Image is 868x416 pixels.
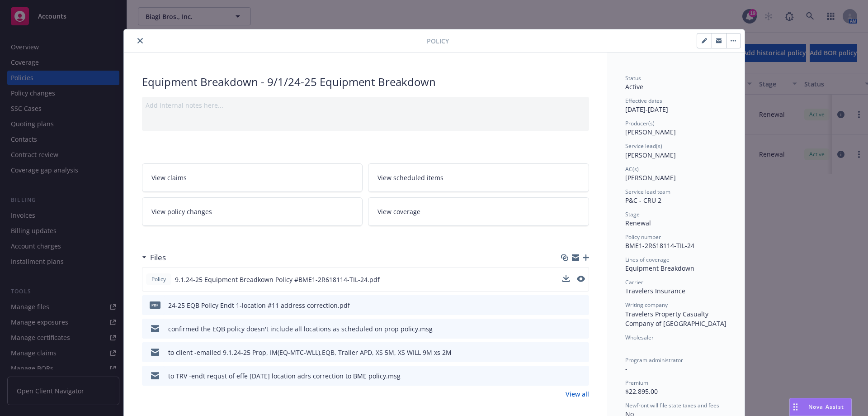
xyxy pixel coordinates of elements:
[368,163,589,192] a: View scheduled items
[142,163,363,192] a: View claims
[625,364,627,373] span: -
[808,403,844,411] span: Nova Assist
[625,120,655,127] span: Producer(s)
[377,207,420,216] span: View coverage
[562,275,570,284] button: download file
[625,241,694,250] span: BME1-2R618114-TIL-24
[625,278,643,286] span: Carrier
[566,389,589,399] a: View all
[562,275,570,282] button: download file
[625,264,694,273] span: Equipment Breakdown
[142,197,363,226] a: View policy changes
[168,324,433,334] div: confirmed the EQB policy doesn't include all locations as scheduled on prop policy.msg
[563,348,570,357] button: download file
[577,324,585,334] button: preview file
[625,142,662,150] span: Service lead(s)
[625,342,627,350] span: -
[368,197,589,226] a: View coverage
[625,173,676,182] span: [PERSON_NAME]
[135,35,146,46] button: close
[625,387,658,396] span: $22,895.00
[150,252,166,263] h3: Files
[142,252,166,263] div: Files
[625,402,719,409] span: Newfront will file state taxes and fees
[625,379,648,387] span: Premium
[625,233,661,241] span: Policy number
[625,210,640,218] span: Stage
[625,196,661,205] span: P&C - CRU 2
[142,74,589,90] div: Equipment Breakdown - 9/1/24-25 Equipment Breakdown
[577,275,585,284] button: preview file
[563,301,570,310] button: download file
[625,256,670,263] span: Lines of coverage
[151,207,212,216] span: View policy changes
[625,128,676,136] span: [PERSON_NAME]
[577,348,585,357] button: preview file
[625,151,676,159] span: [PERSON_NAME]
[625,301,668,309] span: Writing company
[150,275,168,283] span: Policy
[625,356,683,364] span: Program administrator
[150,301,160,308] span: pdf
[377,173,443,182] span: View scheduled items
[789,398,852,416] button: Nova Assist
[625,97,662,105] span: Effective dates
[563,324,570,334] button: download file
[168,301,350,310] div: 24-25 EQB Policy Endt 1-location #11 address correction.pdf
[146,100,585,110] div: Add internal notes here...
[168,348,452,357] div: to client -emailed 9.1.24-25 Prop, IM(EQ-MTC-WLL),EQB, Trailer APD, XS 5M, XS WILL 9M xs 2M
[577,371,585,381] button: preview file
[577,276,585,282] button: preview file
[427,36,449,46] span: Policy
[625,310,726,328] span: Travelers Property Casualty Company of [GEOGRAPHIC_DATA]
[625,74,641,82] span: Status
[175,275,380,284] span: 9.1.24-25 Equipment Breadkown Policy #BME1-2R618114-TIL-24.pdf
[625,82,643,91] span: Active
[625,97,726,114] div: [DATE] - [DATE]
[625,188,670,196] span: Service lead team
[625,219,651,227] span: Renewal
[625,287,685,295] span: Travelers Insurance
[790,398,801,416] div: Drag to move
[151,173,187,182] span: View claims
[577,301,585,310] button: preview file
[563,371,570,381] button: download file
[168,371,401,381] div: to TRV -endt requst of effe [DATE] location adrs correction to BME policy.msg
[625,334,654,341] span: Wholesaler
[625,165,639,173] span: AC(s)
